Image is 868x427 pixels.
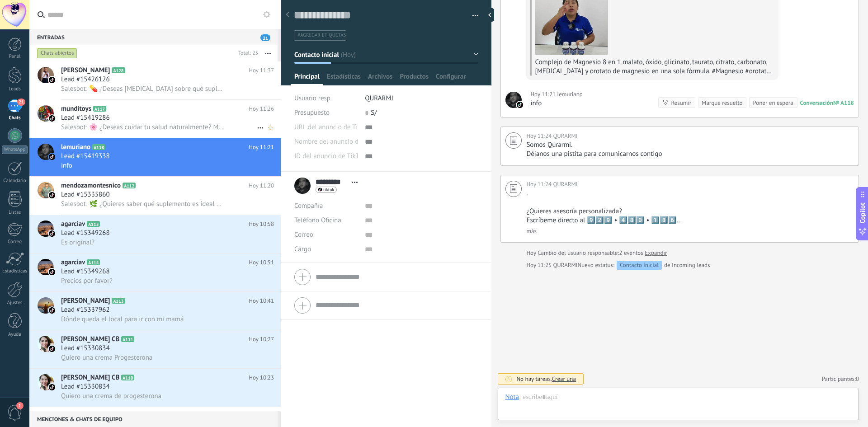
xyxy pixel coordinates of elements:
[526,180,553,189] div: Hoy 11:24
[2,268,28,274] div: Estadísticas
[400,72,429,85] span: Productos
[49,384,55,390] img: icon
[436,72,466,85] span: Configurar
[526,249,667,258] div: Cambio del usuario responsable:
[800,99,833,107] div: Conversación
[856,375,859,383] span: 0
[61,305,110,314] span: Lead #15337962
[16,402,24,409] span: 1
[294,120,358,135] div: URL del anuncio de TikTok
[617,261,662,270] div: Contacto inicial
[29,61,281,99] a: avataricon[PERSON_NAME]A128Hoy 11:37Lead #15426126Salesbot: 💊 ¿Deseas [MEDICAL_DATA] sobre qué su...
[61,104,91,113] span: munditoys
[294,216,341,225] span: Teléfono Oficina
[87,221,100,227] span: A115
[61,220,85,229] span: agarciav
[2,115,28,121] div: Chats
[61,75,110,84] span: Lead #15426126
[294,228,313,242] button: Correo
[526,261,553,270] div: Hoy 11:25
[327,72,361,85] span: Estadísticas
[29,138,281,176] a: avatariconlemurianoA118Hoy 11:21Lead #15419338info
[535,58,771,84] span: Complejo de Magnesio 8 en 1 malato, óxido, glicinato, taurato, citrato, carbonato, [MEDICAL_DATA]...
[49,192,55,198] img: icon
[29,292,281,330] a: avataricon[PERSON_NAME]A113Hoy 10:41Lead #15337962Dónde queda el local para ir con mi mamá
[29,411,278,427] div: Menciones & Chats de equipo
[29,100,281,138] a: avatariconmunditoysA117Hoy 11:26Lead #15419286Salesbot: 🌸 ¿Deseas cuidar tu salud naturalmente? M...
[249,181,274,190] span: Hoy 11:20
[822,375,859,383] a: Participantes:0
[61,66,110,75] span: [PERSON_NAME]
[702,99,742,107] div: Marque resuelto
[323,188,334,192] span: tiktok
[526,227,536,235] a: más
[294,108,330,117] span: Presupuesto
[123,183,136,188] span: A112
[49,346,55,352] img: icon
[2,210,28,216] div: Listas
[297,32,346,38] span: #agregar etiquetas
[92,144,105,150] span: A118
[260,34,270,41] span: 21
[112,67,125,73] span: A128
[294,213,341,228] button: Teléfono Oficina
[93,106,106,112] span: A117
[294,72,320,85] span: Principal
[37,48,77,59] div: Chats abiertos
[526,249,538,258] div: Hoy
[294,94,332,103] span: Usuario resp.
[294,230,313,239] span: Correo
[619,249,643,258] span: 2 eventos
[526,189,528,197] span: .
[294,91,358,106] div: Usuario resp.
[235,49,258,58] div: Total: 25
[61,181,121,190] span: mendozamontesnico
[29,29,278,45] div: Entradas
[526,207,622,216] span: ¿Quieres asesoría personalizada?
[49,115,55,122] img: icon
[516,375,576,383] div: No hay tareas.
[61,277,113,285] span: Precios por favor?
[49,154,55,160] img: icon
[526,131,553,141] div: Hoy 11:24
[294,135,358,149] div: Nombre del anuncio de TikTok
[249,373,274,382] span: Hoy 10:23
[112,298,125,304] span: A113
[530,99,582,108] div: info
[294,106,358,120] div: Presupuesto
[294,153,365,160] span: ID del anuncio de TikTok
[2,145,28,154] div: WhatsApp
[294,149,358,164] div: ID del anuncio de TikTok
[294,199,358,213] div: Compañía
[2,239,28,245] div: Correo
[294,246,311,253] span: Cargo
[121,375,134,380] span: A110
[368,72,392,85] span: Archivos
[61,267,110,276] span: Lead #15349268
[61,123,224,131] span: Salesbot: 🌸 ¿Deseas cuidar tu salud naturalmente? Mándame mensaje al 9️⃣2️⃣9️⃣ • 4️⃣8️⃣0️⃣ • 1️⃣8...
[61,238,94,247] span: Es original?
[29,330,281,368] a: avataricon[PERSON_NAME] CBA111Hoy 10:27Lead #15330834Quiero una crema Progesterona
[17,99,25,106] span: 21
[249,220,274,229] span: Hoy 10:58
[61,373,119,382] span: [PERSON_NAME] CB
[553,180,577,188] span: QURARMI
[61,143,90,152] span: lemuriano
[29,215,281,253] a: avatariconagarciavA115Hoy 10:58Lead #15349268Es original?
[61,353,152,362] span: Quiero una crema Progesterona
[61,113,110,122] span: Lead #15419286
[29,253,281,291] a: avatariconagarciavA114Hoy 10:51Lead #15349268Precios por favor?
[485,8,494,22] div: Ocultar
[87,259,100,265] span: A114
[249,143,274,152] span: Hoy 11:21
[753,99,793,107] div: Poner en espera
[61,296,110,305] span: [PERSON_NAME]
[61,161,72,170] span: info
[645,249,667,258] a: Expandir
[249,66,274,75] span: Hoy 11:37
[552,375,576,383] span: Crear una
[61,152,110,161] span: Lead #15419338
[61,258,85,267] span: agarciav
[29,177,281,215] a: avatariconmendozamontesnicoA112Hoy 11:20Lead #15335860Salesbot: 🌿 ¿Quieres saber qué suplemento e...
[578,261,614,270] span: Nuevo estatus:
